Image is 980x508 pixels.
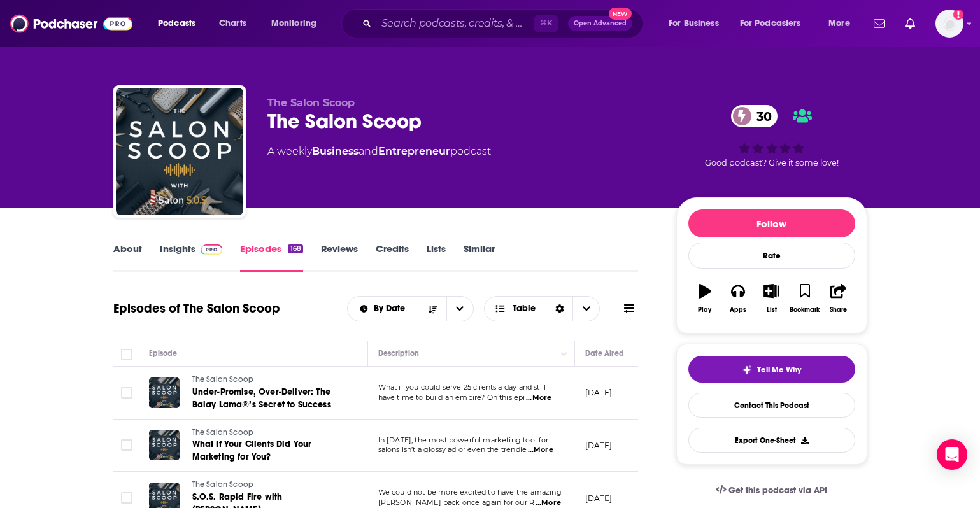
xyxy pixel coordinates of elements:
div: Play [698,306,711,314]
div: Description [378,346,419,361]
button: Open AdvancedNew [568,16,632,31]
span: The Salon Scoop [192,375,254,384]
span: ...More [528,445,553,455]
div: Search podcasts, credits, & more... [353,9,655,38]
span: Open Advanced [574,20,627,27]
button: open menu [149,13,212,34]
span: We could not be more excited to have the amazing [378,488,562,497]
a: Credits [376,243,409,272]
button: Column Actions [557,346,572,362]
button: open menu [732,13,820,34]
button: Apps [721,276,755,321]
span: Podcasts [158,15,195,32]
button: Show profile menu [935,10,963,38]
span: Table [513,304,536,313]
button: open menu [660,13,735,34]
div: Sort Direction [546,297,572,321]
span: For Business [669,15,719,32]
span: The Salon Scoop [267,97,355,109]
span: have time to build an empire? On this epi [378,393,525,402]
span: What if you could serve 25 clients a day and still [378,383,546,392]
span: Under-Promise, Over-Deliver: The Balay Lama®’s Secret to Success [192,386,331,410]
a: The Salon Scoop [192,479,345,491]
button: open menu [820,13,866,34]
a: Get this podcast via API [706,475,838,506]
span: For Podcasters [740,15,801,32]
span: In [DATE], the most powerful marketing tool for [378,435,549,444]
div: Date Aired [585,346,624,361]
div: List [767,306,777,314]
span: ...More [526,393,551,403]
div: Episode [149,346,178,361]
button: Share [821,276,855,321]
svg: Add a profile image [953,10,963,20]
span: salons isn’t a glossy ad or even the trendie [378,445,527,454]
h2: Choose List sort [347,296,474,321]
span: ⌘ K [534,15,558,32]
span: By Date [374,304,409,313]
span: Charts [219,15,246,32]
h1: Episodes of The Salon Scoop [113,300,280,316]
span: ...More [536,498,561,508]
a: Episodes168 [240,243,302,272]
p: [DATE] [585,440,613,451]
span: More [828,15,850,32]
button: Play [688,276,721,321]
span: Get this podcast via API [728,485,827,496]
div: A weekly podcast [267,144,491,159]
div: 30Good podcast? Give it some love! [676,97,867,176]
button: open menu [262,13,333,34]
div: Bookmark [790,306,820,314]
button: open menu [348,304,420,313]
span: Good podcast? Give it some love! [705,158,839,167]
img: tell me why sparkle [742,365,752,375]
a: Entrepreneur [378,145,450,157]
img: The Salon Scoop [116,88,243,215]
button: Follow [688,209,855,237]
a: InsightsPodchaser Pro [160,243,223,272]
a: Show notifications dropdown [900,13,920,34]
a: Contact This Podcast [688,393,855,418]
div: Share [830,306,847,314]
a: The Salon Scoop [192,427,345,439]
p: [DATE] [585,387,613,398]
span: New [609,8,632,20]
button: Bookmark [788,276,821,321]
img: Podchaser Pro [201,244,223,255]
input: Search podcasts, credits, & more... [376,13,534,34]
img: User Profile [935,10,963,38]
span: The Salon Scoop [192,428,254,437]
div: Rate [688,243,855,269]
span: Logged in as tlopez [935,10,963,38]
a: Lists [427,243,446,272]
a: What If Your Clients Did Your Marketing for You? [192,438,345,463]
div: 168 [288,244,302,253]
button: open menu [446,297,473,321]
span: and [359,145,378,157]
button: Export One-Sheet [688,428,855,453]
button: tell me why sparkleTell Me Why [688,356,855,383]
a: Under-Promise, Over-Deliver: The Balay Lama®’s Secret to Success [192,386,345,411]
p: [DATE] [585,493,613,504]
span: Toggle select row [121,492,132,504]
span: Tell Me Why [757,365,801,375]
span: Toggle select row [121,439,132,451]
a: Similar [464,243,495,272]
a: Business [312,145,359,157]
span: The Salon Scoop [192,480,254,489]
div: Apps [730,306,746,314]
span: Toggle select row [121,387,132,399]
button: List [755,276,788,321]
a: Charts [211,13,254,34]
button: Choose View [484,296,600,321]
span: Monitoring [271,15,316,32]
a: Reviews [321,243,358,272]
a: 30 [731,105,778,127]
img: Podchaser - Follow, Share and Rate Podcasts [10,11,132,36]
span: [PERSON_NAME] back once again for our R [378,498,535,507]
span: 30 [744,105,778,127]
span: What If Your Clients Did Your Marketing for You? [192,439,312,462]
